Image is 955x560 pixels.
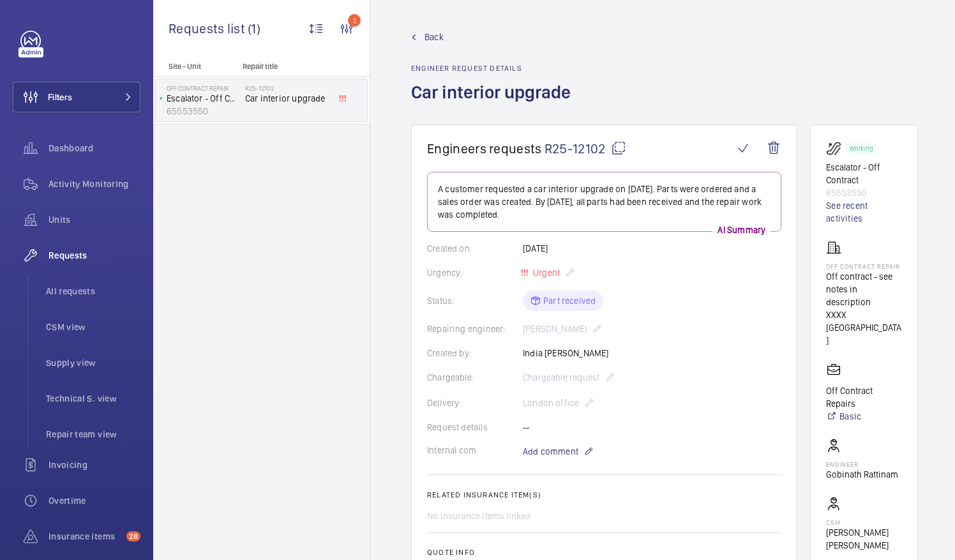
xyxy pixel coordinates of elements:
[826,262,902,270] p: Off Contract Repair
[438,183,771,221] p: A customer requested a car interior upgrade on [DATE]. Parts were ordered and a sales order was c...
[49,249,140,262] span: Requests
[49,213,140,226] span: Units
[49,458,140,471] span: Invoicing
[826,410,902,423] a: Basic
[850,146,873,151] p: Working
[49,178,140,190] span: Activity Monitoring
[49,494,140,507] span: Overtime
[427,490,781,499] h2: Related insurance item(s)
[826,270,902,308] p: Off contract - see notes in description
[245,92,329,105] span: Car interior upgrade
[153,62,237,71] p: Site - Unit
[826,199,902,225] a: See recent activities
[46,321,140,333] span: CSM view
[167,84,240,92] p: Off Contract Repair
[826,161,902,186] p: Escalator - Off Contract
[427,548,781,557] h2: Quote info
[46,428,140,441] span: Repair team view
[13,82,140,112] button: Filters
[167,92,240,105] p: Escalator - Off Contract
[826,460,898,468] p: Engineer
[826,384,902,410] p: Off Contract Repairs
[245,84,329,92] h2: R25-12102
[169,20,248,36] span: Requests list
[46,285,140,298] span: All requests
[167,105,240,117] p: 65553550
[126,531,140,541] span: 28
[826,186,902,199] p: 65553550
[49,530,121,543] span: Insurance items
[826,468,898,481] p: Gobinath Rattinam
[49,142,140,155] span: Dashboard
[46,356,140,369] span: Supply view
[427,140,542,156] span: Engineers requests
[411,80,578,125] h1: Car interior upgrade
[425,31,444,43] span: Back
[48,91,72,103] span: Filters
[545,140,626,156] span: R25-12102
[411,64,578,73] h2: Engineer request details
[826,140,846,156] img: escalator.svg
[826,308,902,347] p: XXXX [GEOGRAPHIC_DATA]
[826,526,902,552] p: [PERSON_NAME] [PERSON_NAME]
[243,62,327,71] p: Repair title
[826,518,902,526] p: CSM
[523,445,578,458] span: Add comment
[712,223,771,236] p: AI Summary
[46,392,140,405] span: Technical S. view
